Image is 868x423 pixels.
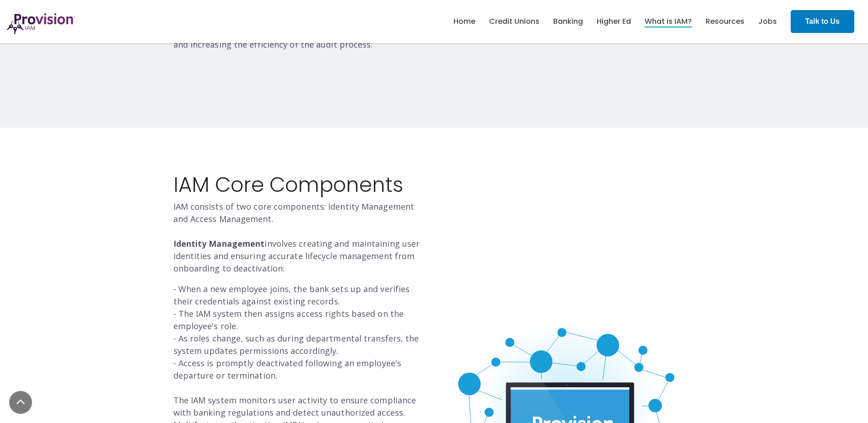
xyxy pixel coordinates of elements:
a: Banking [553,14,583,29]
a: Resources [706,14,744,29]
h2: IAM Core Components [173,174,427,196]
a: Talk to Us [791,10,854,33]
a: Higher Ed [597,14,631,29]
a: Credit Unions [489,14,539,29]
nav: menu [447,7,784,36]
img: ProvisionIAM-Logo-Purple [7,13,75,34]
p: IAM consists of two core components: Identity Management and Access Management. involves creating... [173,201,427,275]
a: What is IAM? [645,14,692,29]
a: Jobs [758,14,777,29]
strong: Identity Management [173,238,265,249]
a: Home [453,14,475,29]
strong: Talk to Us [805,17,840,25]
